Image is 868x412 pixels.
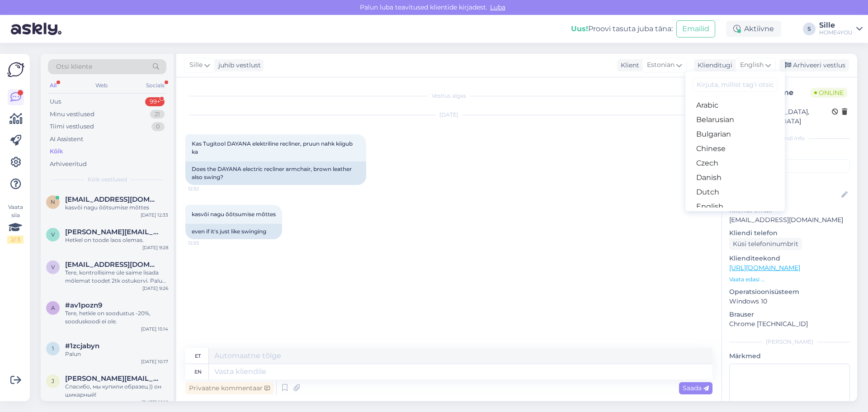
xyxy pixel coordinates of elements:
[819,29,853,36] div: HOME4YOU
[50,122,94,131] div: Tiimi vestlused
[185,161,366,185] div: Does the DAYANA electric recliner armchair, brown leather also swing?
[571,24,588,33] b: Uus!
[685,127,785,142] a: Bulgarian
[729,134,850,142] div: Kliendi info
[141,212,168,218] div: [DATE] 12:33
[65,309,168,326] div: Tere, hetkle on soodustus -20%, sooduskoodi ei ole.
[779,59,849,71] div: Arhiveeri vestlus
[65,383,168,399] div: Спасибо, мы купили образец )) он шикарный!
[195,348,201,364] div: et
[65,269,168,285] div: Tere, kontrollisime üle saime lisada mõlemat toodet 2tk ostukorvi. Palun tehke arvutile restart. ...
[729,176,850,186] p: Kliendi nimi
[65,236,168,244] div: Hetkel on toode laos olemas.
[617,61,639,70] div: Klient
[65,195,159,204] span: neemsalu.neemsalu@gmail.com
[803,23,816,35] div: S
[683,384,709,392] span: Saada
[50,147,63,156] div: Kõik
[142,399,168,406] div: [DATE] 18:16
[694,61,732,70] div: Klienditugi
[729,338,850,346] div: [PERSON_NAME]
[51,231,55,238] span: v
[819,22,863,36] a: SilleHOME4YOU
[65,374,159,383] span: jelena.sein@mail.ee
[7,203,24,244] div: Vaata siia
[141,358,168,365] div: [DATE] 10:17
[56,62,92,71] span: Otsi kliente
[142,285,168,292] div: [DATE] 9:26
[7,236,24,244] div: 2 / 3
[192,211,276,218] span: kasvõi nagu õõtsumise mõttes
[487,3,508,11] span: Luba
[65,342,99,350] span: #1zcjabyn
[571,24,673,34] div: Proovi tasuta juba täna:
[141,326,168,332] div: [DATE] 15:14
[729,297,850,306] p: Windows 10
[185,382,274,394] div: Privaatne kommentaar
[142,244,168,251] div: [DATE] 9:28
[685,113,785,127] a: Belarusian
[88,175,127,184] span: Kõik vestlused
[685,156,785,170] a: Czech
[729,228,850,238] p: Kliendi telefon
[50,135,83,144] div: AI Assistent
[52,378,54,384] span: j
[685,98,785,113] a: Arabic
[65,204,168,212] div: kasvõi nagu õõtsumise mõttes
[194,364,202,379] div: en
[729,264,800,272] a: [URL][DOMAIN_NAME]
[729,319,850,329] p: Chrome [TECHNICAL_ID]
[65,228,159,236] span: veronika.mahhova@hotmail.com
[730,190,840,200] input: Lisa nimi
[693,78,778,92] input: Kirjuta, millist tag'i otsid
[185,92,712,100] div: Vestlus algas
[189,60,203,70] span: Sille
[215,61,261,70] div: juhib vestlust
[729,254,850,263] p: Klienditeekond
[647,60,675,70] span: Estonian
[729,351,850,361] p: Märkmed
[50,160,87,169] div: Arhiveeritud
[50,110,94,119] div: Minu vestlused
[65,301,102,309] span: #av1pozn9
[726,21,781,37] div: Aktiivne
[685,185,785,199] a: Dutch
[65,350,168,358] div: Palun
[48,80,58,91] div: All
[729,238,802,250] div: Küsi telefoninumbrit
[145,97,165,106] div: 99+
[65,260,159,269] span: veronichka3@icloud.com
[729,215,850,225] p: [EMAIL_ADDRESS][DOMAIN_NAME]
[729,159,850,173] input: Lisa tag
[188,185,222,192] span: 12:32
[729,275,850,284] p: Vaata edasi ...
[188,240,222,246] span: 12:33
[50,97,61,106] div: Uus
[740,60,764,70] span: English
[729,148,850,157] p: Kliendi tag'id
[729,206,850,215] p: Kliendi email
[185,224,282,239] div: even if it's just like swinging
[811,88,847,98] span: Online
[729,287,850,297] p: Operatsioonisüsteem
[685,199,785,214] a: English
[192,140,354,155] span: Kas Tugitool DAYANA elektriline recliner, pruun nahk kiigub ka
[685,170,785,185] a: Danish
[676,20,715,38] button: Emailid
[7,61,24,78] img: Askly Logo
[51,199,55,205] span: n
[185,111,712,119] div: [DATE]
[150,110,165,119] div: 21
[51,264,55,270] span: v
[685,142,785,156] a: Chinese
[151,122,165,131] div: 0
[52,345,54,352] span: 1
[94,80,109,91] div: Web
[51,304,55,311] span: a
[729,310,850,319] p: Brauser
[144,80,166,91] div: Socials
[819,22,853,29] div: Sille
